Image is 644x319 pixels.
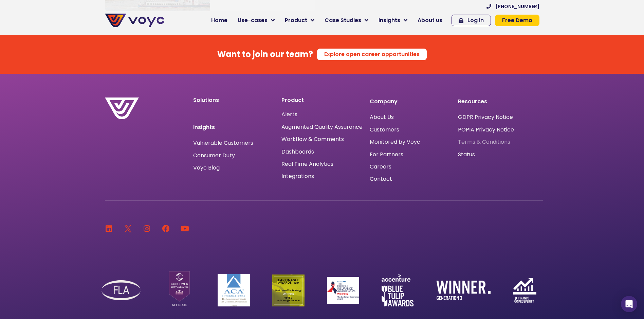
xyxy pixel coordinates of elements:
a: Use-cases [233,14,280,27]
span: Product [285,16,307,24]
img: winner-generation [436,281,491,300]
span: Case Studies [325,16,361,24]
img: voyc-full-logo [105,14,164,27]
img: accenture-blue-tulip-awards [382,274,414,306]
span: About us [418,16,442,24]
img: FLA Logo [102,280,141,300]
div: Open Intercom Messenger [621,296,637,312]
p: Insights [193,123,275,131]
p: Resources [458,98,539,106]
a: About us [412,14,447,27]
a: [PHONE_NUMBER] [486,4,539,9]
img: Car Finance Winner logo [272,274,305,306]
a: Insights [373,14,412,27]
p: Company [370,98,451,106]
a: Free Demo [495,15,539,26]
span: Free Demo [502,18,532,23]
span: [PHONE_NUMBER] [495,4,539,9]
img: ACA [218,274,250,306]
a: Consumer Duty [193,153,235,158]
a: Home [206,14,233,27]
a: Solutions [193,96,219,104]
span: Home [211,16,227,24]
a: Explore open career opportunities [317,49,427,60]
span: Log In [467,18,484,23]
a: Case Studies [319,14,373,27]
a: Vulnerable Customers [193,140,253,146]
img: finance-and-prosperity [513,278,536,303]
a: Augmented Quality Assurance [281,124,363,130]
span: Insights [379,16,400,24]
span: Explore open career opportunities [324,52,420,57]
a: Log In [452,15,491,26]
span: Use-cases [238,16,268,24]
h4: Want to join our team? [217,50,313,59]
p: Product [281,98,363,103]
a: Product [280,14,319,27]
